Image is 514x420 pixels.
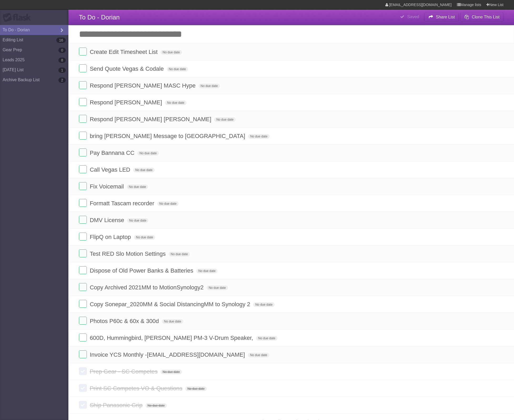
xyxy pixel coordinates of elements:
[79,48,87,55] label: Done
[460,12,503,22] button: Clone This List
[79,233,87,240] label: Done
[58,68,66,73] b: 1
[436,15,455,19] b: Share List
[145,403,167,408] span: No due date
[79,401,87,409] label: Done
[79,148,87,156] label: Done
[79,384,87,392] label: Done
[90,65,165,72] span: Send Quote Vegas & Codale
[90,250,167,257] span: Test RED Slo Motion Settings
[90,284,205,291] span: Copy Archived 2021MM to MotionSynology2
[58,78,66,83] b: 2
[3,13,34,22] div: Flask
[160,50,182,55] span: No due date
[79,81,87,89] label: Done
[167,67,188,71] span: No due date
[127,218,148,223] span: No due date
[133,168,154,172] span: No due date
[79,182,87,190] label: Done
[79,199,87,207] label: Done
[162,319,183,324] span: No due date
[79,367,87,375] label: Done
[79,334,87,341] label: Done
[90,267,195,274] span: Dispose of Old Power Banks & Batteries
[79,132,87,140] label: Done
[58,58,66,63] b: 8
[185,386,206,391] span: No due date
[90,217,125,223] span: DMV License
[79,98,87,106] label: Done
[90,150,136,156] span: Pay Bannana CC
[56,38,66,43] b: 16
[90,116,213,122] span: Respond [PERSON_NAME] [PERSON_NAME]
[199,84,220,88] span: No due date
[90,335,254,341] span: 600D, Hummingbird, [PERSON_NAME] PM-3 V-Drum Speaker,
[424,12,459,22] button: Share List
[79,283,87,291] label: Done
[90,99,163,106] span: Respond [PERSON_NAME]
[134,235,155,240] span: No due date
[206,285,228,290] span: No due date
[256,336,277,341] span: No due date
[90,234,132,240] span: FlipQ on Laptop
[79,115,87,123] label: Done
[79,350,87,358] label: Done
[253,302,274,307] span: No due date
[127,185,148,189] span: No due date
[407,14,419,19] b: Saved
[169,252,190,257] span: No due date
[90,318,160,324] span: Photos P60c & 60x & 300d
[196,269,218,273] span: No due date
[90,133,246,139] span: bring [PERSON_NAME] Message to [GEOGRAPHIC_DATA]
[90,49,159,55] span: Create Edit Timesheet List
[79,300,87,308] label: Done
[90,402,144,408] span: Ship Panasonic Grip
[248,353,269,357] span: No due date
[79,165,87,173] label: Done
[137,151,159,156] span: No due date
[472,15,500,19] b: Clone This List
[90,166,132,173] span: Call Vegas LED
[79,64,87,72] label: Done
[214,117,235,122] span: No due date
[160,370,182,374] span: No due date
[248,134,269,139] span: No due date
[79,266,87,274] label: Done
[165,100,186,105] span: No due date
[157,201,179,206] span: No due date
[90,200,155,207] span: Formatt Tascam recorder
[58,48,66,53] b: 0
[90,368,159,375] span: Prep Gear - SC Competes
[90,301,251,308] span: Copy Sonepar_2020MM & Social DistancingMM to Synology 2
[90,82,197,89] span: Respond [PERSON_NAME] MASC Hype
[79,317,87,325] label: Done
[79,14,120,21] span: To Do - Dorian
[90,183,125,190] span: Fix Voicemail
[79,216,87,224] label: Done
[79,249,87,257] label: Done
[90,385,184,392] span: Print SC Competes VO & Questions
[90,351,246,358] span: Invoice YCS Monthly - [EMAIL_ADDRESS][DOMAIN_NAME]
